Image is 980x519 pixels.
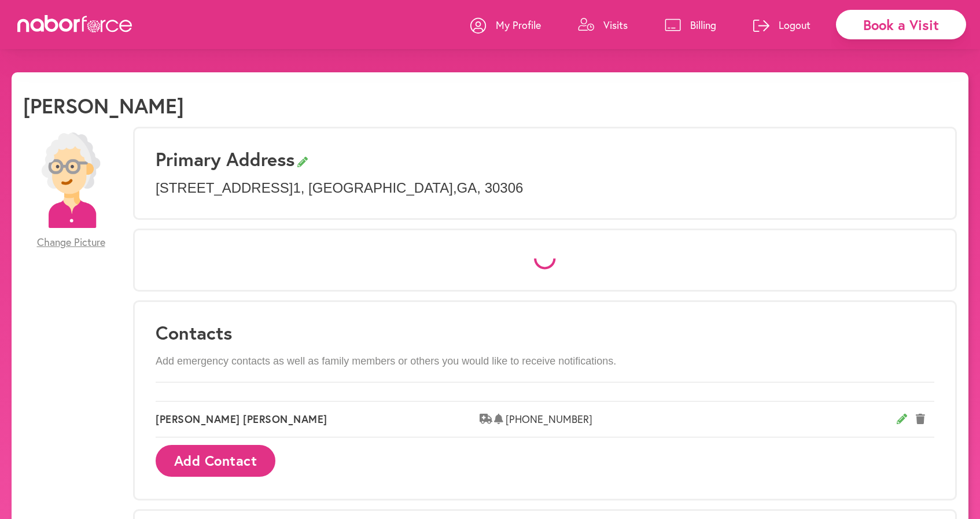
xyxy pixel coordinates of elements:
span: [PERSON_NAME] [PERSON_NAME] [156,413,480,426]
a: My Profile [470,8,541,42]
button: Add Contact [156,445,275,477]
p: My Profile [496,18,541,32]
span: Change Picture [37,236,105,249]
span: [PHONE_NUMBER] [506,413,897,426]
img: efc20bcf08b0dac87679abea64c1faab.png [23,132,119,228]
p: Visits [603,18,628,32]
h3: Contacts [156,322,934,344]
a: Billing [665,8,716,42]
p: Add emergency contacts as well as family members or others you would like to receive notifications. [156,355,934,368]
div: Book a Visit [836,10,966,39]
a: Visits [578,8,628,42]
p: Logout [779,18,810,32]
a: Logout [753,8,810,42]
h3: Primary Address [156,148,934,170]
p: Billing [690,18,716,32]
p: [STREET_ADDRESS] 1 , [GEOGRAPHIC_DATA] , GA , 30306 [156,180,934,197]
h1: [PERSON_NAME] [23,93,184,118]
